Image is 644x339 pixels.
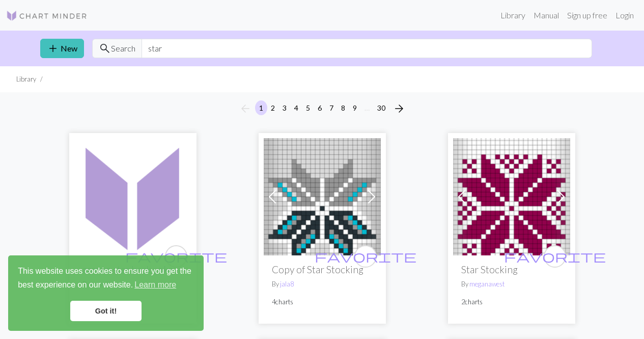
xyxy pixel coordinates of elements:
[47,41,59,56] span: add
[272,279,373,289] p: By
[315,248,416,264] span: favorite
[18,265,194,293] span: This website uses cookies to ensure you get the best experience on our website.
[349,100,361,115] button: 9
[302,100,314,115] button: 5
[74,191,191,200] a: amano star back yoke
[453,191,570,200] a: Star Stocking V3
[496,5,529,25] a: Library
[165,245,187,268] button: favourite
[99,41,111,56] span: search
[16,74,36,84] li: Library
[461,279,562,289] p: By
[325,100,338,115] button: 7
[125,248,227,264] span: favorite
[453,138,570,255] img: Star Stocking V3
[125,246,227,267] i: favourite
[354,245,377,268] button: favourite
[529,5,563,25] a: Manual
[235,100,409,117] nav: Page navigation
[111,42,135,55] span: Search
[544,245,566,268] button: favourite
[133,277,178,293] a: learn more about cookies
[504,248,606,264] span: favorite
[267,100,279,115] button: 2
[393,102,405,115] i: Next
[389,100,409,117] button: Next
[74,138,191,255] img: amano star back yoke
[255,100,267,115] button: 1
[611,5,638,25] a: Login
[40,39,84,58] a: New
[280,280,294,288] a: jala8
[264,191,381,200] a: Star Stocking V3
[373,100,389,115] button: 30
[461,297,562,307] p: 2 charts
[461,264,562,275] h2: Star Stocking
[393,101,405,116] span: arrow_forward
[8,255,204,331] div: cookieconsent
[469,280,505,288] a: meganawest
[314,100,326,115] button: 6
[272,297,373,307] p: 4 charts
[70,301,142,321] a: dismiss cookie message
[264,138,381,255] img: Star Stocking V3
[272,264,373,275] h2: Copy of Star Stocking
[278,100,291,115] button: 3
[315,246,416,267] i: favourite
[563,5,611,25] a: Sign up free
[504,246,606,267] i: favourite
[290,100,302,115] button: 4
[337,100,349,115] button: 8
[6,10,88,22] img: Logo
